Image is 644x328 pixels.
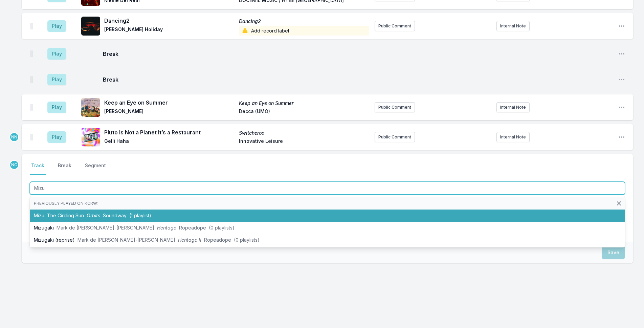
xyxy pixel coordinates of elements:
button: Internal Note [496,102,530,112]
button: Public Comment [375,102,415,112]
p: Novena Carmel [9,160,19,170]
li: Mizugaki (reprise) [30,234,625,246]
span: Pluto Is Not a Planet It’s a Restaurant [104,128,235,136]
span: [PERSON_NAME] [104,108,235,116]
button: Play [47,102,66,113]
img: Drag Handle [30,104,32,111]
button: Open playlist item options [618,76,625,83]
span: Mark de [PERSON_NAME]‐[PERSON_NAME] [57,225,154,231]
span: [PERSON_NAME] Holiday [104,26,235,36]
button: Play [47,131,66,143]
button: Public Comment [375,132,415,142]
span: Keep an Eye on Summer [104,99,235,107]
button: Play [47,20,66,32]
button: Internal Note [496,21,530,31]
button: Break [57,162,73,175]
span: (1 playlist) [129,213,151,218]
img: Switcheroo [81,128,100,147]
span: Mark de [PERSON_NAME]‐[PERSON_NAME] [77,237,175,243]
img: Drag Handle [30,50,32,57]
button: Internal Note [496,132,530,142]
span: Break [103,50,613,58]
span: Keep an Eye on Summer [239,100,370,107]
span: Heritage II [178,237,201,243]
span: Heritage [157,225,176,231]
img: Dancing2 [81,17,100,36]
button: Open playlist item options [618,134,625,140]
img: Keep an Eye on Summer [81,98,100,117]
li: Previously played on KCRW: [30,197,625,210]
button: Play [47,48,66,60]
span: Break [103,75,613,84]
span: (0 playlists) [209,225,235,231]
button: Public Comment [375,21,415,31]
p: Nassir Nassirzadeh [9,132,19,142]
span: Decca (UMO) [239,108,370,116]
span: Soundway [103,213,127,218]
span: Add record label [239,26,370,36]
img: Drag Handle [30,23,32,29]
li: Mizugaki [30,222,625,234]
button: Play [47,74,66,85]
button: Track [30,162,46,175]
button: Segment [84,162,107,175]
input: Track Title [30,182,625,195]
span: Innovative Leisure [239,138,370,146]
span: Dancing2 [239,18,370,25]
img: Drag Handle [30,134,32,140]
span: The Circling Sun [47,213,84,218]
button: Open playlist item options [618,104,625,111]
span: Ropeadope [204,237,231,243]
span: Switcheroo [239,130,370,136]
span: Dancing2 [104,17,235,25]
button: Open playlist item options [618,23,625,29]
span: (0 playlists) [234,237,260,243]
span: Orbits [87,213,100,218]
li: Mizu [30,210,625,222]
button: Save [602,246,625,259]
span: Gelli Haha [104,138,235,146]
button: Open playlist item options [618,50,625,57]
span: Ropeadope [179,225,206,231]
img: Drag Handle [30,76,32,83]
